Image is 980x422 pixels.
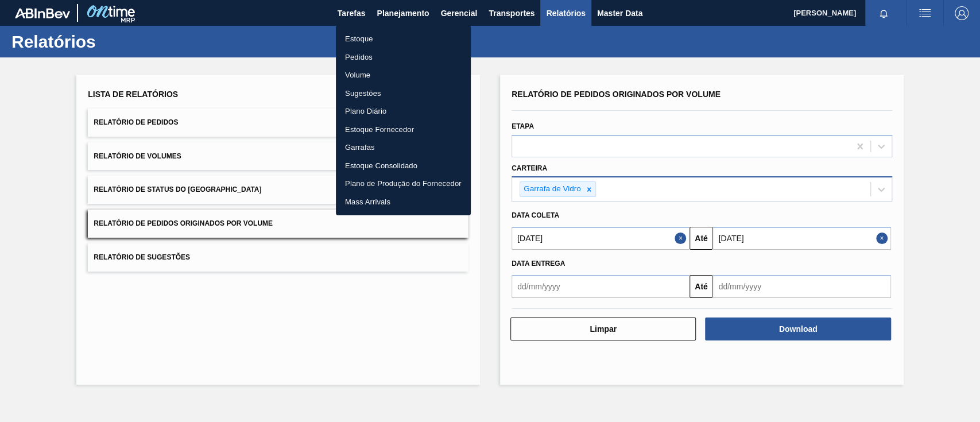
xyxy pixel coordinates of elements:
[336,138,471,157] a: Garrafas
[336,48,471,67] a: Pedidos
[336,102,471,121] a: Plano Diário
[336,66,471,84] a: Volume
[336,175,471,193] a: Plano de Produção do Fornecedor
[336,193,471,211] a: Mass Arrivals
[336,157,471,175] a: Estoque Consolidado
[336,121,471,139] a: Estoque Fornecedor
[336,84,471,103] a: Sugestões
[336,30,471,48] a: Estoque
